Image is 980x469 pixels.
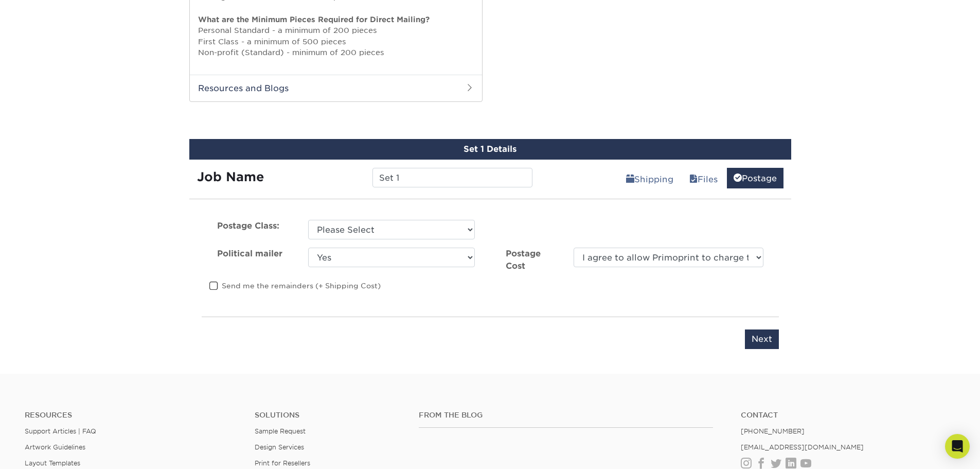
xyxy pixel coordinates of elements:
a: Design Services [255,443,304,451]
strong: What are the Minimum Pieces Required for Direct Mailing? [198,15,430,24]
a: Sample Request [255,427,306,435]
a: Support Articles | FAQ [25,427,96,435]
strong: Job Name [197,169,264,184]
span: reviewing [734,173,742,183]
a: Files [683,169,724,189]
span: files [689,175,698,184]
h4: Resources [25,411,239,420]
div: Open Intercom Messenger [945,434,970,459]
span: shipping [626,175,634,184]
label: Political mailer [217,248,282,260]
h2: Resources and Blogs [190,75,482,101]
a: [EMAIL_ADDRESS][DOMAIN_NAME] [741,443,864,451]
a: Print for Resellers [255,459,310,467]
h4: From the Blog [419,411,713,420]
label: Postage Cost [506,248,559,272]
input: Next [745,329,779,349]
h4: Solutions [255,411,403,420]
input: Enter a job name [372,168,532,187]
a: [PHONE_NUMBER] [741,427,805,435]
a: Contact [741,411,955,420]
a: Postage [727,168,783,188]
a: Shipping [619,169,680,189]
label: Postage Class: [217,220,279,232]
div: Set 1 Details [189,139,791,160]
label: Send me the remainders (+ Shipping Cost) [209,281,381,291]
